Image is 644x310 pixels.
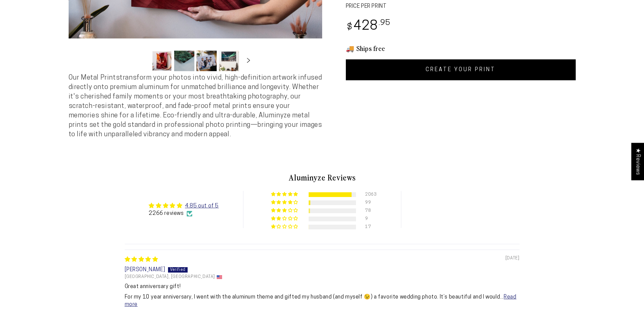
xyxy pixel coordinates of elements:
div: Average rating is 4.85 stars [149,202,218,210]
img: Verified Checkmark [187,211,192,217]
button: Slide right [241,53,256,68]
div: 2266 reviews [149,210,218,217]
div: 17 [365,225,373,229]
p: For my 10 year anniversary, I went with the aluminum theme and gifted my husband (and myself 😉) a... [125,293,520,309]
a: Read more [125,294,517,307]
span: Our Metal Prints transform your photos into vivid, high-definition artwork infused directly onto ... [69,75,322,138]
div: 99 [365,200,373,205]
button: Load image 1 in gallery view [152,51,172,71]
div: 4% (99) reviews with 4 star rating [271,200,299,205]
button: Load image 4 in gallery view [219,51,239,71]
div: 3% (78) reviews with 3 star rating [271,208,299,213]
span: [DATE] [505,255,520,261]
sup: .95 [379,19,391,27]
h3: 🚚 Ships free [346,44,576,53]
label: PRICE PER PRINT [346,3,576,10]
div: 91% (2063) reviews with 5 star rating [271,192,299,197]
bdi: 428 [346,20,391,33]
button: Slide left [135,53,150,68]
span: [PERSON_NAME] [125,267,165,273]
div: 9 [365,217,373,221]
img: US [217,275,222,279]
span: $ [347,23,353,32]
button: Load image 3 in gallery view [196,51,217,71]
button: Load image 2 in gallery view [174,51,194,71]
div: 2063 [365,192,373,197]
div: 0% (9) reviews with 2 star rating [271,216,299,221]
div: Click to open Judge.me floating reviews tab [631,143,644,180]
h2: Aluminyze Reviews [125,172,520,183]
div: 78 [365,208,373,213]
a: 4.85 out of 5 [185,203,219,209]
b: Great anniversary gift! [125,283,520,290]
div: 1% (17) reviews with 1 star rating [271,224,299,229]
span: 5 star review [125,257,158,262]
a: CREATE YOUR PRINT [346,59,576,80]
span: [GEOGRAPHIC_DATA], [GEOGRAPHIC_DATA] [125,274,215,280]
